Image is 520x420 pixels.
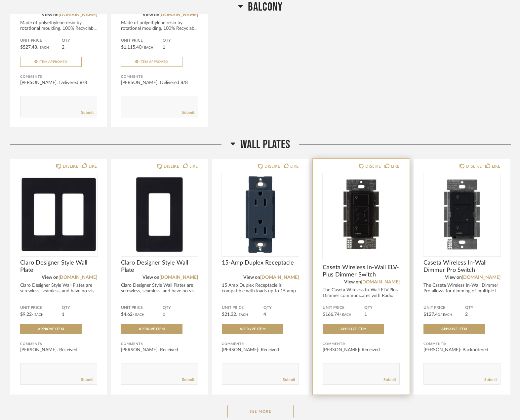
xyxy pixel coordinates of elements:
[20,20,97,31] div: Made of polyethylene resin by rotational moulding. 100% Recyclab...
[222,312,236,317] span: $21.32
[323,173,400,256] div: 0
[39,60,67,63] span: Item Approved
[59,13,97,17] a: [DOMAIN_NAME]
[121,312,133,317] span: $4.62
[62,305,97,311] span: QTY
[140,60,168,63] span: Item Approved
[121,79,198,86] div: [PERSON_NAME]: Delivered 8/8
[38,327,64,331] span: Approve Item
[323,287,400,304] div: The Caseta Wireless In-Wall ELV Plus Dimmer communicates with Radio P...
[441,327,467,331] span: Approve Item
[20,347,97,353] div: [PERSON_NAME]: Received
[20,305,62,311] span: Unit Price
[163,312,165,317] span: 1
[81,377,94,383] a: Submit
[364,312,367,317] span: 1
[423,259,500,274] span: Caseta Wireless In-Wall Dimmer Pro Switch
[121,341,198,347] div: Comments:
[391,163,400,170] div: LIKE
[20,38,62,43] span: Unit Price
[189,163,198,170] div: LIKE
[121,45,141,50] span: $1,115.40
[323,312,340,317] span: $166.74
[323,264,400,278] span: Caseta Wireless In-Wall ELV-Plus Dimmer Switch
[121,57,182,67] button: Item Approved
[121,73,198,80] div: Comments:
[423,173,500,256] img: undefined
[283,377,295,383] a: Submit
[222,173,299,256] img: undefined
[164,163,179,170] div: DISLIKE
[63,163,78,170] div: DISLIKE
[163,45,165,50] span: 1
[163,305,198,311] span: QTY
[423,341,500,347] div: Comments:
[139,327,165,331] span: Approve Item
[423,324,485,334] button: Approve Item
[159,275,198,280] a: [DOMAIN_NAME]
[260,275,299,280] a: [DOMAIN_NAME]
[222,341,299,347] div: Comments:
[227,405,294,418] button: See More
[243,275,260,280] span: View on
[340,313,351,316] span: / Each
[121,324,182,334] button: Approve Item
[222,324,283,334] button: Approve Item
[42,275,59,280] span: View on
[462,275,500,280] a: [DOMAIN_NAME]
[423,283,500,294] div: The Caseta Wireless In-Wall Dimmer Pro allows for dimming of multiple l...
[364,305,400,311] span: QTY
[37,46,49,49] span: / Each
[81,110,94,115] a: Submit
[121,20,198,31] div: Made of polyethylene resin by rotational moulding. 100% Recyclab...
[121,347,198,353] div: [PERSON_NAME]: Received
[290,163,299,170] div: LIKE
[361,280,400,284] a: [DOMAIN_NAME]
[383,377,396,383] a: Submit
[163,38,198,43] span: QTY
[492,163,500,170] div: LIKE
[222,347,299,353] div: [PERSON_NAME]: Received
[121,173,198,256] img: undefined
[323,341,400,347] div: Comments:
[264,163,280,170] div: DISLIKE
[42,13,59,17] span: View on
[423,312,440,317] span: $127.41
[323,305,364,311] span: Unit Price
[445,275,462,280] span: View on
[32,313,44,316] span: / Each
[142,275,159,280] span: View on
[263,305,299,311] span: QTY
[323,324,384,334] button: Approve Item
[423,347,500,353] div: [PERSON_NAME]: Backordered
[222,283,299,294] div: 15 Amp Duplex Receptacle is compatible with loads up to 15 amp...
[20,283,97,294] div: Claro Designer Style Wall Plates are screwless, seamless, and have no vis...
[62,312,64,317] span: 1
[121,38,163,43] span: Unit Price
[121,283,198,294] div: Claro Designer Style Wall Plates are screwless, seamless, and have no vis...
[423,305,465,311] span: Unit Price
[20,79,97,86] div: [PERSON_NAME]: Delivered 8/8
[89,163,97,170] div: LIKE
[62,45,64,50] span: 2
[20,312,32,317] span: $9.22
[141,46,153,49] span: / Each
[222,259,299,267] span: 15-Amp Duplex Receptacle
[20,57,82,67] button: Item Approved
[20,324,82,334] button: Approve Item
[121,305,163,311] span: Unit Price
[323,347,400,353] div: [PERSON_NAME]: Received
[159,13,198,17] a: [DOMAIN_NAME]
[240,327,265,331] span: Approve Item
[340,327,366,331] span: Approve Item
[240,138,290,152] span: Wall Plates
[466,163,482,170] div: DISLIKE
[121,259,198,274] span: Claro Designer Style Wall Plate
[344,280,361,284] span: View on
[465,312,468,317] span: 2
[59,275,97,280] a: [DOMAIN_NAME]
[20,341,97,347] div: Comments:
[484,377,497,383] a: Submit
[236,313,248,316] span: / Each
[20,173,97,256] img: undefined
